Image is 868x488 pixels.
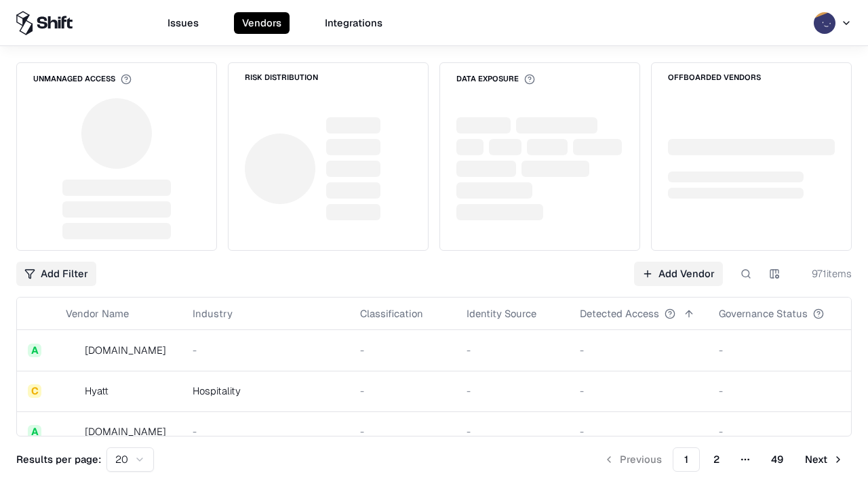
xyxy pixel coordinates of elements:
button: 49 [760,447,794,472]
div: - [580,343,697,357]
div: Vendor Name [66,306,129,321]
div: C [28,384,41,398]
div: - [360,424,445,439]
div: A [28,344,41,357]
p: Results per page: [16,452,101,466]
div: - [719,343,846,357]
button: 2 [703,447,730,472]
nav: pagination [595,447,852,472]
div: - [580,384,697,398]
div: - [193,343,338,357]
div: - [360,384,445,398]
div: Hospitality [193,384,338,398]
button: Add Filter [16,262,96,286]
button: Issues [159,12,207,34]
div: - [193,424,338,439]
img: primesec.co.il [66,425,79,439]
a: Add Vendor [634,262,723,286]
div: [DOMAIN_NAME] [85,424,166,439]
div: - [719,424,846,439]
div: Detected Access [580,306,659,321]
img: Hyatt [66,384,79,398]
img: intrado.com [66,344,79,357]
div: Unmanaged Access [33,74,132,85]
div: Identity Source [467,306,536,321]
div: Hyatt [85,384,108,398]
div: 971 items [797,266,852,281]
div: Governance Status [719,306,808,321]
div: - [719,384,846,398]
div: [DOMAIN_NAME] [85,343,166,357]
div: Offboarded Vendors [668,74,761,81]
div: Classification [360,306,423,321]
div: - [360,343,445,357]
div: - [467,384,558,398]
div: - [580,424,697,439]
button: Next [797,447,852,472]
button: Integrations [317,12,391,34]
button: 1 [673,447,700,472]
div: Industry [193,306,233,321]
button: Vendors [234,12,290,34]
div: A [28,425,41,439]
div: - [467,424,558,439]
div: - [467,343,558,357]
div: Data Exposure [456,74,535,85]
div: Risk Distribution [245,74,318,81]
